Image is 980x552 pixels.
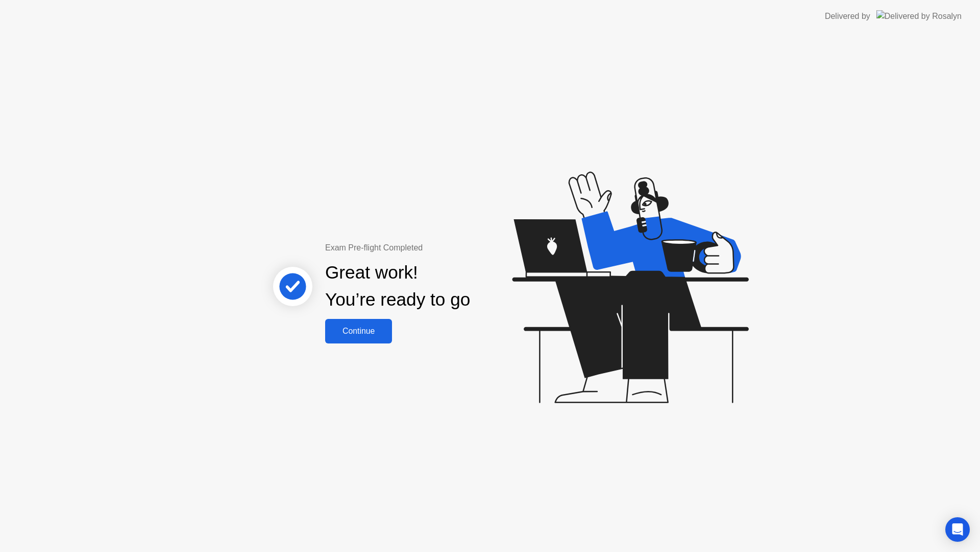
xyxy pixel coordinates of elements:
img: Delivered by Rosalyn [876,10,962,22]
button: Continue [325,319,392,343]
div: Exam Pre-flight Completed [325,242,536,254]
div: Continue [328,327,389,336]
div: Open Intercom Messenger [945,517,970,542]
div: Great work! You’re ready to go [325,259,470,313]
div: Delivered by [825,10,870,22]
